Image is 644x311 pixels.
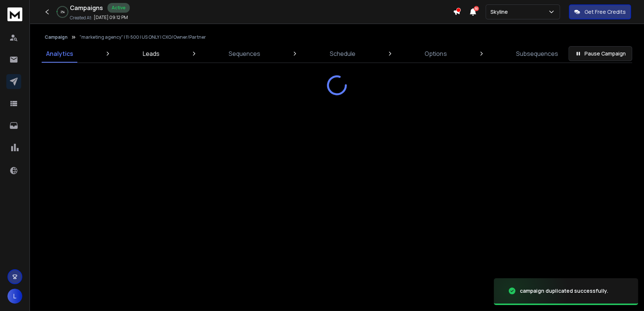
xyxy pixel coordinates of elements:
button: Campaign [45,34,68,40]
p: Skyline [490,8,511,16]
span: 50 [474,6,479,11]
p: Analytics [46,49,73,58]
img: logo [7,7,22,21]
a: Options [420,45,451,63]
button: L [7,289,22,304]
div: Active [107,3,130,13]
p: 2 % [61,10,65,14]
p: Sequences [229,49,260,58]
p: [DATE] 09:12 PM [94,15,128,20]
p: "marketing agency" | 11-500 | US ONLY | CXO/Owner/Partner [80,34,206,40]
p: Get Free Credits [585,8,626,16]
p: Created At: [70,15,92,21]
a: Sequences [224,45,265,63]
p: Subsequences [516,49,558,58]
p: Leads [143,49,160,58]
a: Leads [138,45,164,63]
button: Get Free Credits [569,4,631,19]
h1: Campaigns [70,3,103,12]
p: Schedule [330,49,355,58]
a: Analytics [42,45,78,63]
a: Schedule [325,45,360,63]
a: Subsequences [512,45,563,63]
button: Pause Campaign [569,46,632,61]
p: Options [425,49,447,58]
div: campaign duplicated successfully. [520,287,608,295]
